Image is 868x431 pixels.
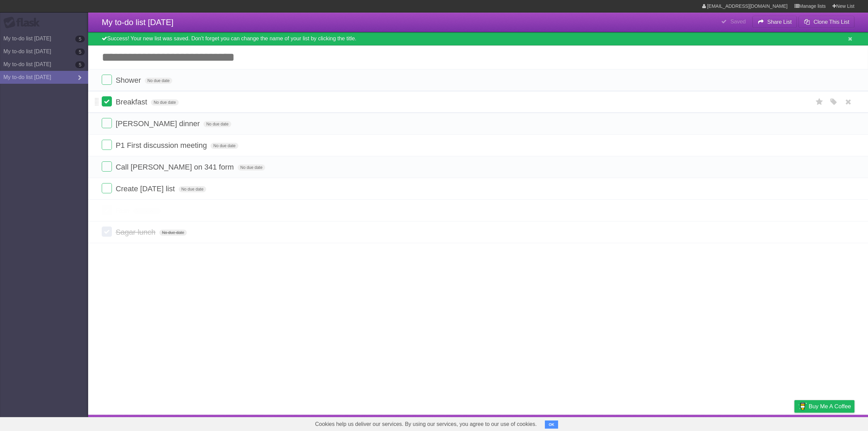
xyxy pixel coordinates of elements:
[763,416,777,429] a: Terms
[116,76,143,84] span: Shower
[102,118,112,128] label: Done
[798,400,807,412] img: Buy me a coffee
[75,36,85,42] b: 5
[704,416,718,429] a: About
[116,98,149,106] span: Breakfast
[786,416,803,429] a: Privacy
[88,32,868,45] div: Success! Your new list was saved. Don't forget you can change the name of your list by clicking t...
[308,417,544,431] span: Cookies help us deliver our services. By using our services, you agree to our use of cookies.
[102,96,112,106] label: Done
[179,186,206,192] span: No due date
[145,78,172,84] span: No due date
[794,400,854,413] a: Buy me a coffee
[767,19,792,25] b: Share List
[102,205,112,215] label: Done
[159,230,187,236] span: No due date
[116,163,235,171] span: Call [PERSON_NAME] on 341 form
[116,141,209,150] span: P1 First discussion meeting
[730,19,746,24] b: Saved
[727,416,754,429] a: Developers
[813,96,826,107] label: Star task
[809,400,851,412] span: Buy me a coffee
[102,161,112,172] label: Done
[102,227,112,237] label: Done
[238,164,265,171] span: No due date
[102,183,112,193] label: Done
[116,184,176,193] span: Create [DATE] list
[211,143,238,149] span: No due date
[102,75,112,85] label: Done
[116,206,131,215] span: Run
[133,208,161,214] span: No due date
[116,228,157,236] span: Sagar lunch
[151,99,178,105] span: No due date
[798,16,854,28] button: Clone This List
[102,140,112,150] label: Done
[813,19,849,25] b: Clone This List
[203,121,231,127] span: No due date
[116,119,201,128] span: [PERSON_NAME] dinner
[75,61,85,68] b: 5
[3,17,44,29] div: Flask
[545,420,558,429] button: OK
[812,416,854,429] a: Suggest a feature
[75,48,85,55] b: 5
[102,18,174,27] span: My to-do list [DATE]
[752,16,797,28] button: Share List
